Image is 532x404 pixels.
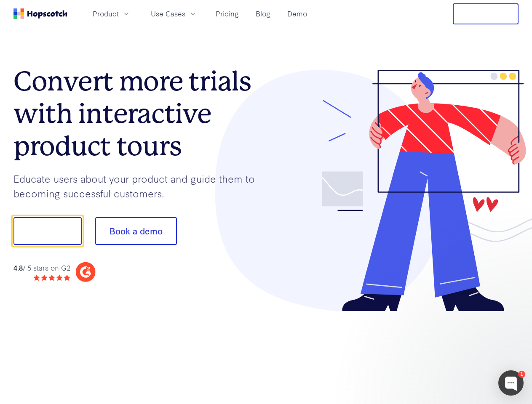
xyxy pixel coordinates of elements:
div: / 5 stars on G2 [13,263,70,273]
h1: Convert more trials with interactive product tours [13,65,266,162]
p: Educate users about your product and guide them to becoming successful customers. [13,171,266,200]
a: Home [13,8,67,19]
span: Use Cases [151,8,185,19]
strong: 4.8 [13,263,23,272]
a: Pricing [212,7,242,21]
a: Demo [284,7,310,21]
button: Book a demo [95,217,177,245]
a: Blog [252,7,274,21]
button: Use Cases [146,7,202,21]
button: Product [88,7,136,21]
span: Product [93,8,119,19]
button: Show me! [13,217,82,245]
button: Free Trial [453,3,519,24]
div: 1 [518,371,525,378]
